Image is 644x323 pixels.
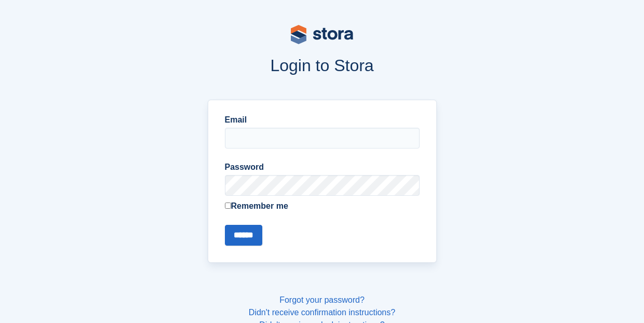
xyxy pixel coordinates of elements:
[249,308,395,317] a: Didn't receive confirmation instructions?
[291,25,353,44] img: stora-logo-53a41332b3708ae10de48c4981b4e9114cc0af31d8433b30ea865607fb682f29.svg
[38,56,606,75] h1: Login to Stora
[225,114,420,126] label: Email
[225,161,420,173] label: Password
[279,295,365,304] a: Forgot your password?
[225,203,231,209] input: Remember me
[225,200,420,212] label: Remember me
